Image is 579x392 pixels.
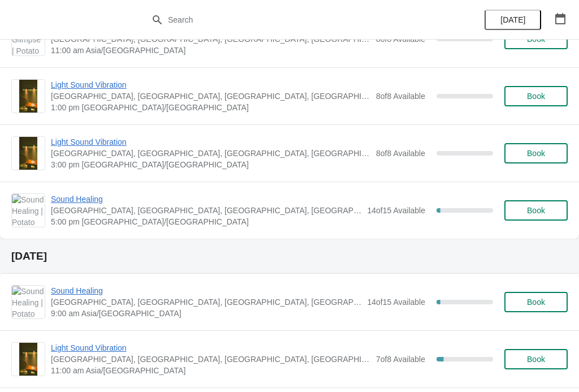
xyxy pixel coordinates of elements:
span: Book [527,298,545,307]
span: Sound Healing [51,193,361,205]
button: Book [504,349,568,369]
span: 14 of 15 Available [367,206,425,215]
span: Book [527,206,545,215]
span: [DATE] [500,15,525,24]
img: Sound Healing | Potato Head Suites & Studios, Jalan Petitenget, Seminyak, Badung Regency, Bali, I... [12,194,45,227]
span: 14 of 15 Available [367,298,425,307]
span: 8 of 8 Available [376,149,425,158]
span: Light Sound Vibration [51,342,370,354]
img: Light Sound Vibration | Potato Head Suites & Studios, Jalan Petitenget, Seminyak, Badung Regency,... [19,137,38,170]
span: Light Sound Vibration [51,136,370,148]
h2: [DATE] [11,251,568,262]
span: 9:00 am Asia/[GEOGRAPHIC_DATA] [51,308,361,319]
img: Sound Healing | Potato Head Suites & Studios, Jalan Petitenget, Seminyak, Badung Regency, Bali, I... [12,286,45,318]
button: Book [504,292,568,312]
span: [GEOGRAPHIC_DATA], [GEOGRAPHIC_DATA], [GEOGRAPHIC_DATA], [GEOGRAPHIC_DATA], [GEOGRAPHIC_DATA] [51,148,370,159]
span: [GEOGRAPHIC_DATA], [GEOGRAPHIC_DATA], [GEOGRAPHIC_DATA], [GEOGRAPHIC_DATA], [GEOGRAPHIC_DATA] [51,91,370,102]
button: Book [504,143,568,163]
span: Light Sound Vibration [51,79,370,91]
span: 1:00 pm [GEOGRAPHIC_DATA]/[GEOGRAPHIC_DATA] [51,102,370,113]
span: [GEOGRAPHIC_DATA], [GEOGRAPHIC_DATA], [GEOGRAPHIC_DATA], [GEOGRAPHIC_DATA], [GEOGRAPHIC_DATA] [51,205,361,216]
span: 3:00 pm [GEOGRAPHIC_DATA]/[GEOGRAPHIC_DATA] [51,159,370,170]
input: Search [167,10,434,30]
span: Book [527,149,545,158]
span: [GEOGRAPHIC_DATA], [GEOGRAPHIC_DATA], [GEOGRAPHIC_DATA], [GEOGRAPHIC_DATA], [GEOGRAPHIC_DATA] [51,296,361,308]
span: 7 of 8 Available [376,355,425,364]
button: [DATE] [485,10,541,30]
span: [GEOGRAPHIC_DATA], [GEOGRAPHIC_DATA], [GEOGRAPHIC_DATA], [GEOGRAPHIC_DATA], [GEOGRAPHIC_DATA] [51,354,370,365]
span: Sound Healing [51,285,361,296]
span: Book [527,92,545,101]
img: Light Sound Vibration | Potato Head Suites & Studios, Jalan Petitenget, Seminyak, Badung Regency,... [19,80,38,113]
span: 8 of 8 Available [376,92,425,101]
img: Light Sound Vibration | Potato Head Suites & Studios, Jalan Petitenget, Seminyak, Badung Regency,... [19,343,38,376]
span: 11:00 am Asia/[GEOGRAPHIC_DATA] [51,45,370,56]
button: Book [504,86,568,106]
span: 5:00 pm [GEOGRAPHIC_DATA]/[GEOGRAPHIC_DATA] [51,216,361,227]
button: Book [504,200,568,221]
span: 11:00 am Asia/[GEOGRAPHIC_DATA] [51,365,370,376]
span: Book [527,355,545,364]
